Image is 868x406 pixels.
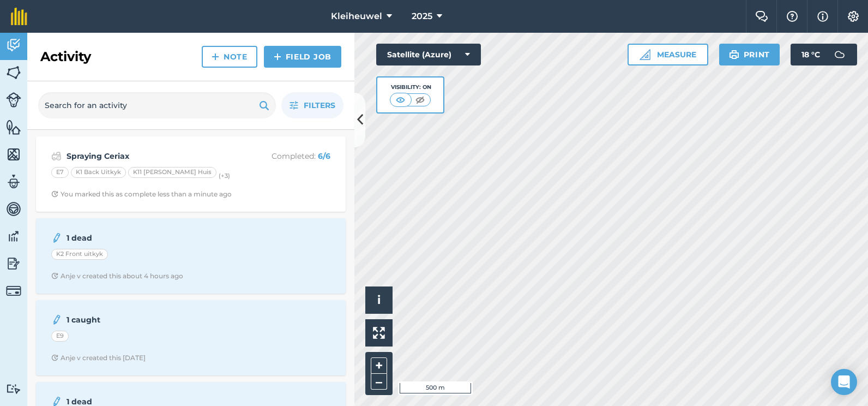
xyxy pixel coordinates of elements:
div: Anje v created this about 4 hours ago [51,272,183,280]
h2: Activity [40,48,91,65]
span: Kleiheuwel [331,10,382,23]
img: svg+xml;base64,PHN2ZyB4bWxucz0iaHR0cDovL3d3dy53My5vcmcvMjAwMC9zdmciIHdpZHRoPSIxNCIgaGVpZ2h0PSIyNC... [212,50,219,63]
strong: 1 caught [67,314,239,326]
img: Clock with arrow pointing clockwise [51,190,58,198]
img: svg+xml;base64,PD94bWwgdmVyc2lvbj0iMS4wIiBlbmNvZGluZz0idXRmLTgiPz4KPCEtLSBHZW5lcmF0b3I6IEFkb2JlIE... [51,231,62,244]
img: Two speech bubbles overlapping with the left bubble in the forefront [755,11,768,22]
div: K11 [PERSON_NAME] Huis [128,167,216,178]
img: svg+xml;base64,PHN2ZyB4bWxucz0iaHR0cDovL3d3dy53My5vcmcvMjAwMC9zdmciIHdpZHRoPSI1NiIgaGVpZ2h0PSI2MC... [6,64,21,81]
strong: 6 / 6 [318,151,330,161]
div: E9 [51,331,69,342]
img: svg+xml;base64,PD94bWwgdmVyc2lvbj0iMS4wIiBlbmNvZGluZz0idXRmLTgiPz4KPCEtLSBHZW5lcmF0b3I6IEFkb2JlIE... [6,92,21,108]
small: (+ 3 ) [219,172,230,180]
img: svg+xml;base64,PD94bWwgdmVyc2lvbj0iMS4wIiBlbmNvZGluZz0idXRmLTgiPz4KPCEtLSBHZW5lcmF0b3I6IEFkb2JlIE... [829,44,851,65]
strong: Spraying Ceriax [67,150,239,162]
div: Anje v created this [DATE] [51,354,146,362]
img: Clock with arrow pointing clockwise [51,354,58,361]
span: 18 ° C [801,44,820,65]
div: You marked this as complete less than a minute ago [51,190,232,199]
span: i [377,293,381,307]
img: svg+xml;base64,PHN2ZyB4bWxucz0iaHR0cDovL3d3dy53My5vcmcvMjAwMC9zdmciIHdpZHRoPSIxNyIgaGVpZ2h0PSIxNy... [817,10,828,23]
div: K2 Front uitkyk [51,249,108,260]
span: 2025 [412,10,432,23]
a: 1 deadK2 Front uitkykClock with arrow pointing clockwiseAnje v created this about 4 hours ago [43,225,339,287]
img: svg+xml;base64,PHN2ZyB4bWxucz0iaHR0cDovL3d3dy53My5vcmcvMjAwMC9zdmciIHdpZHRoPSI1MCIgaGVpZ2h0PSI0MC... [394,94,407,105]
a: 1 caughtE9Clock with arrow pointing clockwiseAnje v created this [DATE] [43,307,339,369]
img: Four arrows, one pointing top left, one top right, one bottom right and the last bottom left [373,327,385,339]
button: Print [719,44,780,65]
img: svg+xml;base64,PHN2ZyB4bWxucz0iaHR0cDovL3d3dy53My5vcmcvMjAwMC9zdmciIHdpZHRoPSIxOSIgaGVpZ2h0PSIyNC... [729,48,739,61]
img: fieldmargin Logo [11,8,27,25]
a: Field Job [264,46,341,68]
img: A cog icon [847,11,860,22]
img: svg+xml;base64,PD94bWwgdmVyc2lvbj0iMS4wIiBlbmNvZGluZz0idXRmLTgiPz4KPCEtLSBHZW5lcmF0b3I6IEFkb2JlIE... [6,283,21,298]
img: svg+xml;base64,PD94bWwgdmVyc2lvbj0iMS4wIiBlbmNvZGluZz0idXRmLTgiPz4KPCEtLSBHZW5lcmF0b3I6IEFkb2JlIE... [51,150,62,163]
a: Spraying CeriaxCompleted: 6/6E7K1 Back UitkykK11 [PERSON_NAME] Huis(+3)Clock with arrow pointing ... [43,143,339,205]
img: svg+xml;base64,PD94bWwgdmVyc2lvbj0iMS4wIiBlbmNvZGluZz0idXRmLTgiPz4KPCEtLSBHZW5lcmF0b3I6IEFkb2JlIE... [6,201,21,217]
img: svg+xml;base64,PD94bWwgdmVyc2lvbj0iMS4wIiBlbmNvZGluZz0idXRmLTgiPz4KPCEtLSBHZW5lcmF0b3I6IEFkb2JlIE... [6,37,21,53]
img: svg+xml;base64,PHN2ZyB4bWxucz0iaHR0cDovL3d3dy53My5vcmcvMjAwMC9zdmciIHdpZHRoPSI1MCIgaGVpZ2h0PSI0MC... [413,94,427,105]
button: + [371,357,387,374]
span: Filters [304,99,335,111]
img: Ruler icon [640,49,650,60]
img: svg+xml;base64,PD94bWwgdmVyc2lvbj0iMS4wIiBlbmNvZGluZz0idXRmLTgiPz4KPCEtLSBHZW5lcmF0b3I6IEFkb2JlIE... [51,313,62,326]
img: svg+xml;base64,PD94bWwgdmVyc2lvbj0iMS4wIiBlbmNvZGluZz0idXRmLTgiPz4KPCEtLSBHZW5lcmF0b3I6IEFkb2JlIE... [6,384,21,394]
button: – [371,374,387,390]
strong: 1 dead [67,232,239,244]
div: K1 Back Uitkyk [71,167,126,178]
img: svg+xml;base64,PHN2ZyB4bWxucz0iaHR0cDovL3d3dy53My5vcmcvMjAwMC9zdmciIHdpZHRoPSIxOSIgaGVpZ2h0PSIyNC... [259,99,269,112]
button: i [365,286,393,314]
div: Open Intercom Messenger [831,369,857,395]
img: svg+xml;base64,PD94bWwgdmVyc2lvbj0iMS4wIiBlbmNvZGluZz0idXRmLTgiPz4KPCEtLSBHZW5lcmF0b3I6IEFkb2JlIE... [6,255,21,272]
button: Measure [628,44,708,65]
p: Completed : [244,150,330,162]
a: Note [202,46,257,68]
img: svg+xml;base64,PHN2ZyB4bWxucz0iaHR0cDovL3d3dy53My5vcmcvMjAwMC9zdmciIHdpZHRoPSIxNCIgaGVpZ2h0PSIyNC... [274,50,281,63]
img: A question mark icon [786,11,799,22]
img: svg+xml;base64,PD94bWwgdmVyc2lvbj0iMS4wIiBlbmNvZGluZz0idXRmLTgiPz4KPCEtLSBHZW5lcmF0b3I6IEFkb2JlIE... [6,228,21,244]
img: Clock with arrow pointing clockwise [51,272,58,279]
img: svg+xml;base64,PD94bWwgdmVyc2lvbj0iMS4wIiBlbmNvZGluZz0idXRmLTgiPz4KPCEtLSBHZW5lcmF0b3I6IEFkb2JlIE... [6,174,21,190]
button: Satellite (Azure) [376,44,481,65]
div: Visibility: On [390,83,431,92]
div: E7 [51,167,69,178]
input: Search for an activity [38,92,276,118]
img: svg+xml;base64,PHN2ZyB4bWxucz0iaHR0cDovL3d3dy53My5vcmcvMjAwMC9zdmciIHdpZHRoPSI1NiIgaGVpZ2h0PSI2MC... [6,119,21,135]
button: 18 °C [791,44,857,65]
button: Filters [281,92,343,118]
img: svg+xml;base64,PHN2ZyB4bWxucz0iaHR0cDovL3d3dy53My5vcmcvMjAwMC9zdmciIHdpZHRoPSI1NiIgaGVpZ2h0PSI2MC... [6,146,21,163]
